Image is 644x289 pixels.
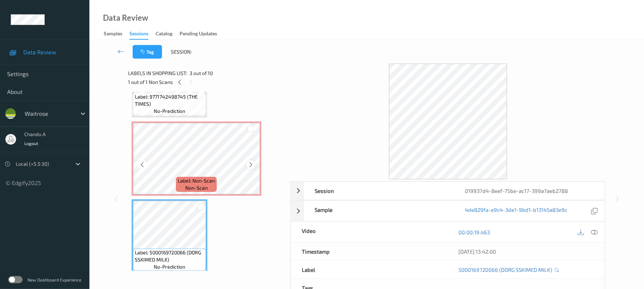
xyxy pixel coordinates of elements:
[454,182,605,200] div: 019937d4-8eef-75be-ac17-399a7aeb2788
[291,261,448,279] div: Label
[185,184,208,191] span: non-scan
[291,181,605,200] div: Session019937d4-8eef-75be-ac17-399a7aeb2788
[459,248,594,255] div: [DATE] 13:42:00
[154,108,185,115] span: no-prediction
[129,29,156,40] a: Sessions
[178,177,215,184] span: Label: Non-Scan
[180,30,217,39] div: Pending Updates
[135,249,204,263] span: Label: 5000169720066 (DORG SSKIMED MILK)
[154,263,185,270] span: no-prediction
[128,70,187,77] span: Labels in shopping list:
[171,48,192,55] span: Session:
[103,14,148,21] div: Data Review
[104,30,122,39] div: Samples
[465,206,567,216] a: 4de829fa-e9c4-3de1-9bd1-b13145a83e9c
[459,266,552,273] a: 5000169720066 (DORG SSKIMED MILK)
[135,93,204,108] span: Label: 9771742498745 (THE TIMES)
[133,45,162,59] button: Tag
[459,229,490,236] a: 00:00:19.463
[180,29,224,39] a: Pending Updates
[291,243,448,260] div: Timestamp
[190,70,213,77] span: 3 out of 10
[129,30,148,40] div: Sessions
[291,200,605,221] div: Sample4de829fa-e9c4-3de1-9bd1-b13145a83e9c
[156,29,180,39] a: Catalog
[304,201,454,221] div: Sample
[128,78,285,86] div: 1 out of 1 Non Scans
[304,182,454,200] div: Session
[291,222,448,242] div: Video
[156,30,172,39] div: Catalog
[104,29,129,39] a: Samples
